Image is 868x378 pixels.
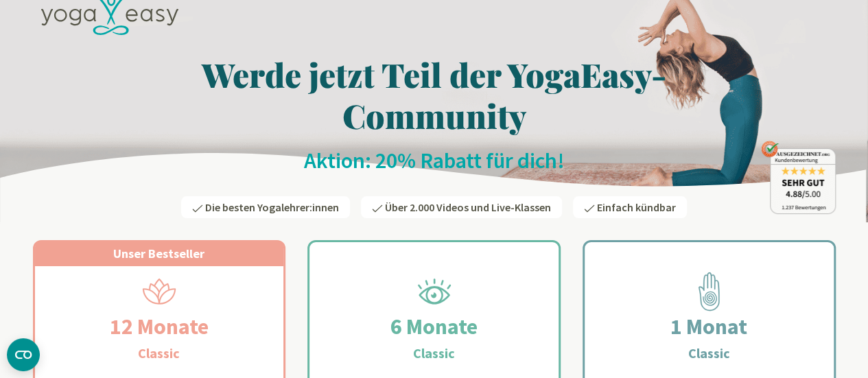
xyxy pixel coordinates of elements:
[385,200,551,214] span: Über 2.000 Videos und Live-Klassen
[138,343,180,364] h3: Classic
[597,200,676,214] span: Einfach kündbar
[637,310,780,343] h2: 1 Monat
[113,246,204,261] span: Unser Bestseller
[688,343,730,364] h3: Classic
[761,141,836,214] img: ausgezeichnet_badge.png
[357,310,511,343] h2: 6 Monate
[33,54,836,136] h1: Werde jetzt Teil der YogaEasy-Community
[77,310,242,343] h2: 12 Monate
[205,200,339,214] span: Die besten Yogalehrer:innen
[413,343,455,364] h3: Classic
[7,338,40,371] button: CMP-Widget öffnen
[33,147,836,174] h2: Aktion: 20% Rabatt für dich!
